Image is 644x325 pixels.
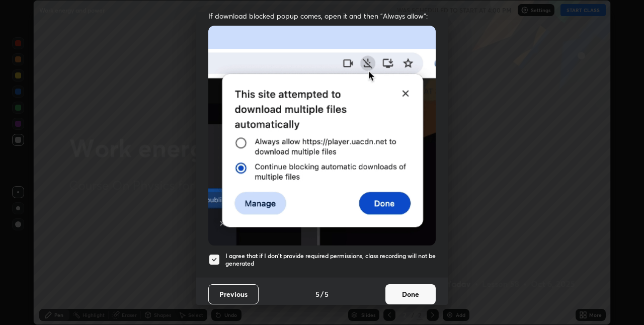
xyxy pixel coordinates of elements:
h5: I agree that if I don't provide required permissions, class recording will not be generated [225,252,436,268]
h4: 5 [315,289,319,299]
img: downloads-permission-blocked.gif [208,26,436,246]
button: Previous [208,284,259,304]
span: If download blocked popup comes, open it and then "Always allow": [208,11,436,21]
button: Done [385,284,436,304]
h4: 5 [325,289,329,299]
h4: / [320,289,324,299]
